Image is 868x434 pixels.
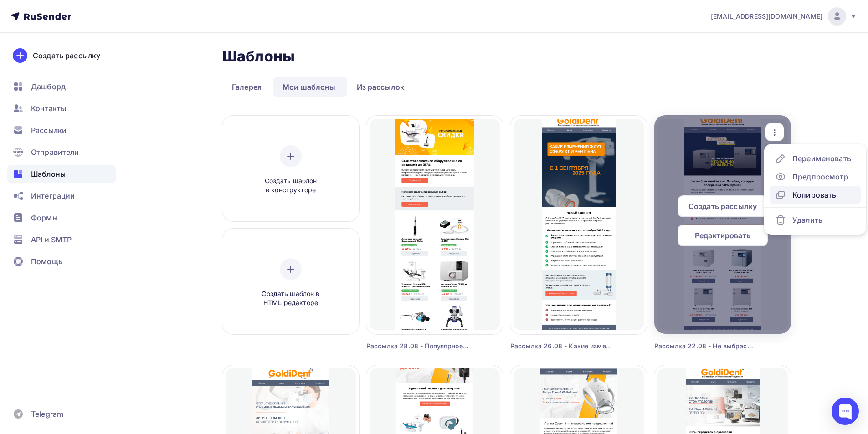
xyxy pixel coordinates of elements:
a: Из рассылок [347,77,414,97]
div: Создать рассылку [33,50,100,61]
span: Контакты [31,103,66,114]
a: Мои шаблоны [273,77,345,97]
span: Шаблоны [31,168,66,179]
span: Редактировать [695,230,750,241]
div: Рассылка 26.08 - Какие изменения ждут сферу КТ и рентгена с [DATE]: [GEOGRAPHIC_DATA] 2.6.4115-25 [510,342,613,351]
span: Помощь [31,256,62,267]
span: Отправители [31,147,79,158]
a: Отправители [7,143,116,161]
a: [EMAIL_ADDRESS][DOMAIN_NAME] [711,7,857,26]
span: Telegram [31,408,63,419]
span: Создать шаблон в HTML редакторе [247,289,334,308]
span: API и SMTP [31,234,72,245]
a: Рассылки [7,121,116,139]
div: Копировать [792,189,836,200]
span: Рассылки [31,125,67,136]
a: Контакты [7,99,116,117]
span: Создать шаблон в конструкторе [247,176,334,195]
div: Предпросмотр [792,171,848,182]
a: Формы [7,209,116,227]
span: Дашборд [31,81,66,92]
span: Формы [31,212,58,223]
a: Галерея [222,77,271,97]
div: Удалить [792,214,822,225]
span: Создать рассылку [688,201,757,212]
div: Переименовать [792,153,851,164]
h2: Шаблоны [222,47,295,66]
div: Рассылка 22.08 - Не выбрасывай это! Ошибка, которую совершают 90% врачей [654,342,757,351]
a: Шаблоны [7,165,116,183]
span: [EMAIL_ADDRESS][DOMAIN_NAME] [711,12,822,21]
span: Интеграции [31,190,75,201]
div: Рассылка 28.08 - Популярное стоматологическое оборудование [366,342,469,351]
a: Дашборд [7,77,116,96]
